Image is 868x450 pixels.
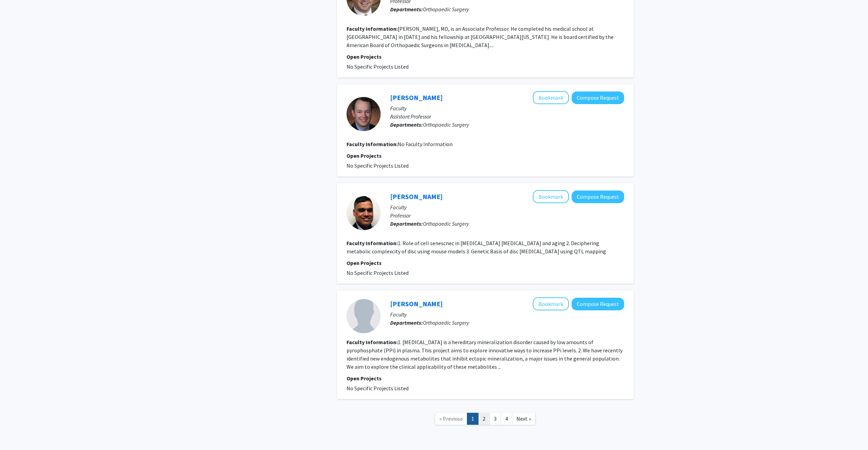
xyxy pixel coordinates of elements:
span: No Specific Projects Listed [347,269,409,276]
p: Open Projects [347,53,624,61]
p: Open Projects [347,152,624,160]
button: Add Makarand Risbud to Bookmarks [533,190,569,203]
b: Faculty Information: [347,240,398,247]
span: Orthopaedic Surgery [423,121,469,128]
button: Compose Request to Jan Van de Wetering [572,298,624,310]
span: No Faculty Information [398,141,453,147]
b: Faculty Information: [347,25,398,32]
a: [PERSON_NAME] [390,93,443,102]
p: Faculty [390,104,624,112]
a: Next [512,413,535,425]
span: Orthopaedic Surgery [423,220,469,227]
b: Faculty Information: [347,141,398,147]
p: Faculty [390,203,624,211]
a: 2 [478,413,490,425]
b: Faculty Information: [347,339,398,346]
fg-read-more: 1. Role of cell senescnec in [MEDICAL_DATA] [MEDICAL_DATA] and aging 2. Deciphering metabolic com... [347,240,606,255]
p: Faculty [390,310,624,319]
a: [PERSON_NAME] [390,299,443,308]
p: Open Projects [347,259,624,267]
a: [PERSON_NAME] [390,192,443,201]
span: Orthopaedic Surgery [423,6,469,13]
span: No Specific Projects Listed [347,162,409,169]
button: Add Zachary Post to Bookmarks [533,91,569,104]
p: Professor [390,211,624,220]
p: Assistant Professor [390,112,624,121]
a: 3 [489,413,501,425]
button: Compose Request to Makarand Risbud [572,191,624,203]
b: Departments: [390,319,423,326]
span: No Specific Projects Listed [347,63,409,70]
button: Compose Request to Zachary Post [572,92,624,104]
fg-read-more: 1. [MEDICAL_DATA] is a hereditary mineralization disorder caused by low amounts of pyrophosphate ... [347,339,622,370]
fg-read-more: [PERSON_NAME], MD, is an Associate Professor. He completed his medical school at [GEOGRAPHIC_DATA... [347,25,614,48]
p: Open Projects [347,374,624,382]
a: 1 [467,413,479,425]
span: Next » [516,415,531,422]
span: Orthopaedic Surgery [423,319,469,326]
a: Previous Page [435,413,467,425]
b: Departments: [390,121,423,128]
button: Add Jan Van de Wetering to Bookmarks [533,297,569,310]
span: « Previous [439,415,463,422]
span: No Specific Projects Listed [347,385,409,392]
b: Departments: [390,220,423,227]
iframe: Chat [5,419,29,445]
a: 4 [501,413,512,425]
nav: Page navigation [337,406,634,434]
b: Departments: [390,6,423,13]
